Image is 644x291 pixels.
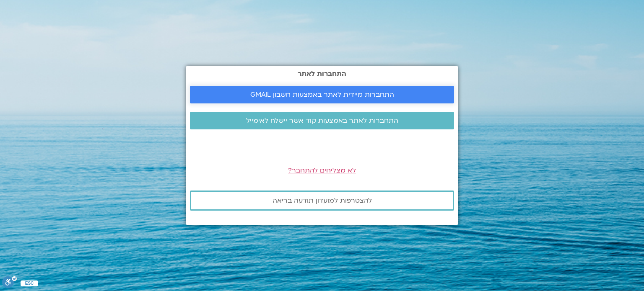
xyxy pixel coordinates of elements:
[250,91,394,98] span: התחברות מיידית לאתר באמצעות חשבון GMAIL
[190,86,454,103] a: התחברות מיידית לאתר באמצעות חשבון GMAIL
[190,112,454,129] a: התחברות לאתר באמצעות קוד אשר יישלח לאימייל
[273,197,372,204] span: להצטרפות למועדון תודעה בריאה
[288,166,356,175] a: לא מצליחים להתחבר?
[190,70,454,77] h2: התחברות לאתר
[246,117,398,124] span: התחברות לאתר באמצעות קוד אשר יישלח לאימייל
[190,191,454,211] a: להצטרפות למועדון תודעה בריאה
